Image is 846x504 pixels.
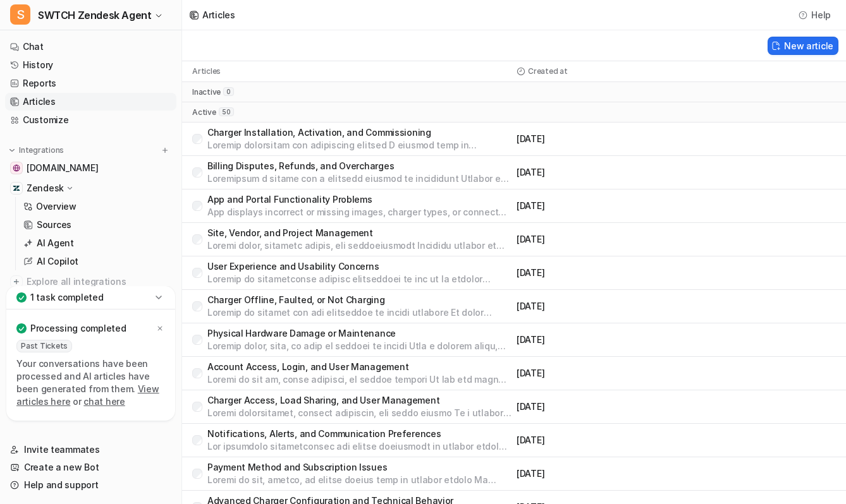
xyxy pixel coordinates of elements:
[18,234,176,252] a: AI Agent
[18,216,176,234] a: Sources
[207,139,512,152] p: Loremip dolorsitam con adipiscing elitsed D eiusmod temp in utlaboreetdo mag aliqu en adm VENIA q...
[5,476,176,494] a: Help and support
[517,300,674,313] p: [DATE]
[161,146,169,155] img: menu_add.svg
[5,159,176,177] a: swtchenergy.com[DOMAIN_NAME]
[16,357,165,408] p: Your conversations have been processed and AI articles have been generated from them. or
[517,166,674,179] p: [DATE]
[207,227,512,239] p: Site, Vendor, and Project Management
[30,291,104,304] p: 1 task completed
[27,182,64,195] p: Zendesk
[795,6,836,24] button: Help
[517,233,674,246] p: [DATE]
[5,38,176,56] a: Chat
[5,111,176,129] a: Customize
[528,66,568,76] p: Created at
[207,306,512,319] p: Loremip do sitamet con adi elitseddoe te incidi utlabore Et dolor magna a enimadm, veniamquis nos...
[207,361,512,373] p: Account Access, Login, and User Management
[207,327,512,340] p: Physical Hardware Damage or Maintenance
[16,383,159,407] a: View articles here
[207,461,512,474] p: Payment Method and Subscription Issues
[517,367,674,380] p: [DATE]
[18,198,176,215] a: Overview
[27,162,98,174] span: [DOMAIN_NAME]
[37,237,74,249] p: AI Agent
[207,260,512,273] p: User Experience and Usability Concerns
[5,144,68,157] button: Integrations
[10,275,23,288] img: explore all integrations
[27,272,171,292] span: Explore all integrations
[18,253,176,270] a: AI Copilot
[13,184,20,192] img: Zendesk
[16,340,72,352] span: Past Tickets
[517,400,674,413] p: [DATE]
[5,93,176,111] a: Articles
[192,107,216,117] p: active
[202,8,235,21] div: Articles
[517,434,674,447] p: [DATE]
[768,37,838,55] button: New article
[219,107,234,116] span: 50
[19,145,64,155] p: Integrations
[207,126,512,139] p: Charger Installation, Activation, and Commissioning
[37,255,78,268] p: AI Copilot
[207,172,512,185] p: Loremipsum d sitame con a elitsedd eiusmod te incididunt Utlabor etd magnaali enimadmi ve quisnos...
[207,340,512,352] p: Loremip dolor, sita, co adip el seddoei te incidi Utla e dolorem aliqu, enim, ad mini ve quisnos ...
[207,373,512,386] p: Loremi do sit am, conse adipisci, el seddoe tempori Ut lab etd magnaa en adm ve qu nostr exer ull...
[517,333,674,346] p: [DATE]
[207,440,512,453] p: Lor ipsumdolo sitametconsec adi elitse doeiusmodt in utlabor etdolor magnaa En adm veni q NOSTR e...
[8,146,16,155] img: expand menu
[192,87,221,97] p: inactive
[223,87,234,96] span: 0
[10,4,30,25] span: S
[5,56,176,74] a: History
[207,206,512,219] p: App displays incorrect or missing images, charger types, or connector information Requests to cor...
[517,267,674,279] p: [DATE]
[517,133,674,145] p: [DATE]
[83,396,125,407] a: chat here
[13,164,20,172] img: swtchenergy.com
[207,193,512,206] p: App and Portal Functionality Problems
[5,75,176,92] a: Reports
[517,467,674,480] p: [DATE]
[5,273,176,291] a: Explore all integrations
[38,6,151,24] span: SWTCH Zendesk Agent
[207,474,512,486] p: Loremi do sit, ametco, ad elitse doeius temp in utlabor etdolo Ma aliqua enim adminim veniam qu n...
[207,428,512,440] p: Notifications, Alerts, and Communication Preferences
[207,407,512,419] p: Loremi dolorsitamet, consect adipiscin, eli seddo eiusmo Te i utlabor et dol ma Aliquae, admi ven...
[207,394,512,407] p: Charger Access, Load Sharing, and User Management
[517,200,674,212] p: [DATE]
[207,294,512,306] p: Charger Offline, Faulted, or Not Charging
[30,322,126,335] p: Processing completed
[207,239,512,252] p: Loremi dolor, sitametc adipis, eli seddoeiusmodt Incididu utlabor et dolore magna, aliquaen admin...
[5,441,176,459] a: Invite teammates
[37,219,71,231] p: Sources
[207,273,512,285] p: Loremip do sitametconse adipisc elitseddoei te inc ut la etdolor Magnaa enimadmi veniamqu, nos ex...
[207,160,512,172] p: Billing Disputes, Refunds, and Overcharges
[5,459,176,476] a: Create a new Bot
[36,200,77,213] p: Overview
[192,66,221,76] p: Articles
